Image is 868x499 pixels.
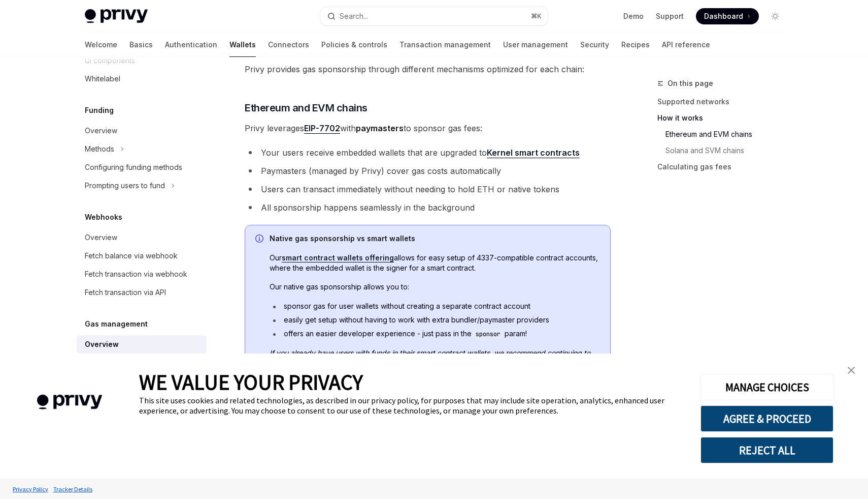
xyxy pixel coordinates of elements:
em: If you already have users with funds in their smart contract wallets, we recommend continuing to ... [270,348,590,367]
a: Fetch transaction via webhook [77,265,207,283]
h5: Funding [85,104,114,116]
button: AGREE & PROCEED [700,405,833,432]
img: light logo [85,9,148,23]
a: Calculating gas fees [657,159,791,175]
a: Connectors [268,33,309,57]
a: Dashboard [696,8,759,24]
div: Whitelabel [85,73,120,85]
li: All sponsorship happens seamlessly in the background [245,200,611,215]
strong: Native gas sponsorship vs smart wallets [270,234,415,243]
span: WE VALUE YOUR PRIVACY [139,369,363,395]
div: Overview [85,338,119,350]
a: Basics [129,33,153,57]
a: Overview [77,122,207,140]
span: Privy provides gas sponsorship through different mechanisms optimized for each chain: [245,62,611,76]
div: Prompting users to fund [85,180,165,192]
a: Fetch balance via webhook [77,247,207,265]
button: Search...⌘K [320,7,548,25]
a: API reference [662,33,710,57]
code: sponsor [472,329,505,339]
a: Supported networks [657,94,791,110]
img: close banner [848,367,855,374]
div: Search... [340,10,368,22]
li: Paymasters (managed by Privy) cover gas costs automatically [245,164,611,178]
a: Configuring funding methods [77,158,207,177]
li: Your users receive embedded wallets that are upgraded to [245,145,611,160]
a: Support [656,11,684,21]
a: smart contract wallets offering [282,253,394,262]
div: Configuring funding methods [85,161,182,173]
a: How it works [657,110,791,126]
li: sponsor gas for user wallets without creating a separate contract account [270,301,600,311]
button: REJECT ALL [700,437,833,463]
button: Toggle dark mode [767,8,783,24]
span: Our native gas sponsorship allows you to: [270,282,600,292]
a: Ethereum and EVM chains [665,126,791,142]
div: Overview [85,231,117,244]
a: Policies & controls [321,33,387,57]
div: Fetch transaction via API [85,286,166,299]
div: Methods [85,143,114,155]
span: Our allows for easy setup of 4337-compatible contract accounts, where the embedded wallet is the ... [270,253,600,273]
a: Tracker Details [51,480,95,498]
li: easily get setup without having to work with extra bundler/paymaster providers [270,315,600,325]
a: EIP-7702 [304,123,340,134]
li: offers an easier developer experience - just pass in the param! [270,329,600,339]
img: company logo [15,380,124,424]
span: On this page [667,77,713,90]
a: Fetch transaction via API [77,283,207,302]
a: Transaction management [399,33,491,57]
a: Kernel smart contracts [487,148,580,158]
span: Dashboard [704,11,743,21]
div: Fetch balance via webhook [85,250,178,262]
div: Overview [85,125,117,137]
a: Security [580,33,609,57]
a: close banner [841,360,861,380]
a: Whitelabel [77,70,207,88]
a: Solana and SVM chains [665,142,791,159]
li: Users can transact immediately without needing to hold ETH or native tokens [245,182,611,196]
h5: Gas management [85,318,148,330]
a: Welcome [85,33,117,57]
span: ⌘ K [531,12,542,20]
div: Fetch transaction via webhook [85,268,187,280]
a: Overview [77,228,207,247]
a: Demo [623,11,644,21]
strong: paymasters [356,123,404,133]
svg: Info [255,234,265,245]
a: Wallets [229,33,256,57]
span: Ethereum and EVM chains [245,101,368,115]
a: Authentication [165,33,217,57]
a: Privacy Policy [10,480,51,498]
a: Recipes [621,33,650,57]
a: User management [503,33,568,57]
span: Privy leverages with to sponsor gas fees: [245,121,611,135]
a: Overview [77,335,207,354]
h5: Webhooks [85,211,122,223]
button: MANAGE CHOICES [700,374,833,400]
div: This site uses cookies and related technologies, as described in our privacy policy, for purposes... [139,395,685,416]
